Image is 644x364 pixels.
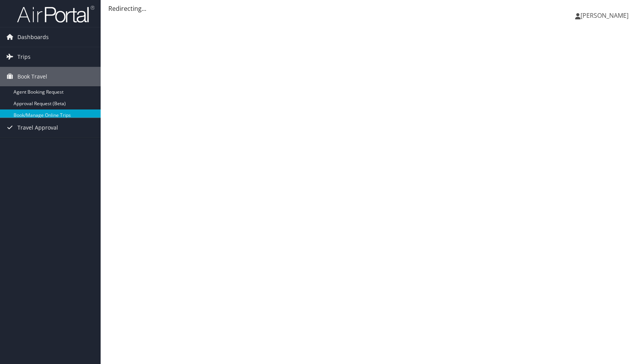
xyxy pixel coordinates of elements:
span: [PERSON_NAME] [581,11,629,20]
div: Redirecting... [108,4,636,13]
img: airportal-logo.png [17,5,94,23]
span: Book Travel [17,67,47,86]
a: [PERSON_NAME] [575,4,636,27]
span: Dashboards [17,27,49,47]
span: Trips [17,47,31,67]
span: Travel Approval [17,118,58,137]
